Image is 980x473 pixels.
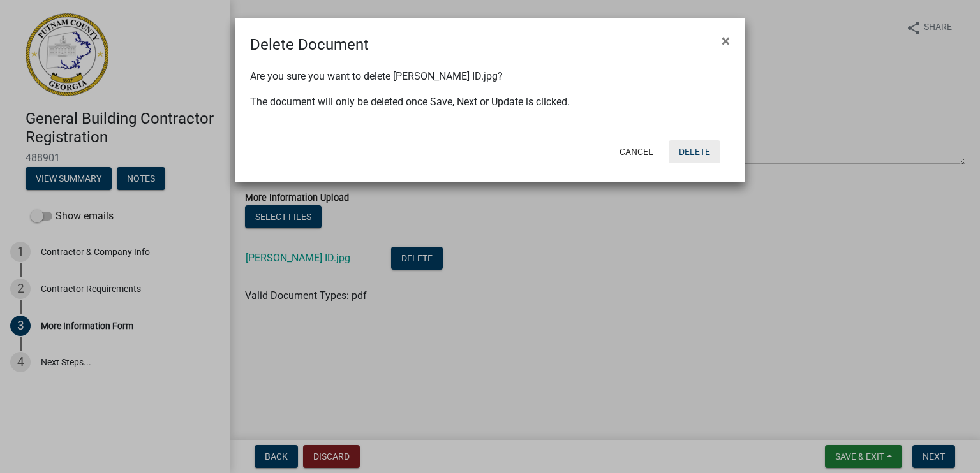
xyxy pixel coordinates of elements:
[722,32,730,50] span: ×
[250,33,369,56] h4: Delete Document
[711,23,740,59] button: Close
[250,94,730,110] p: The document will only be deleted once Save, Next or Update is clicked.
[669,140,720,163] button: Delete
[250,69,730,84] p: Are you sure you want to delete [PERSON_NAME] ID.jpg?
[609,140,664,163] button: Cancel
